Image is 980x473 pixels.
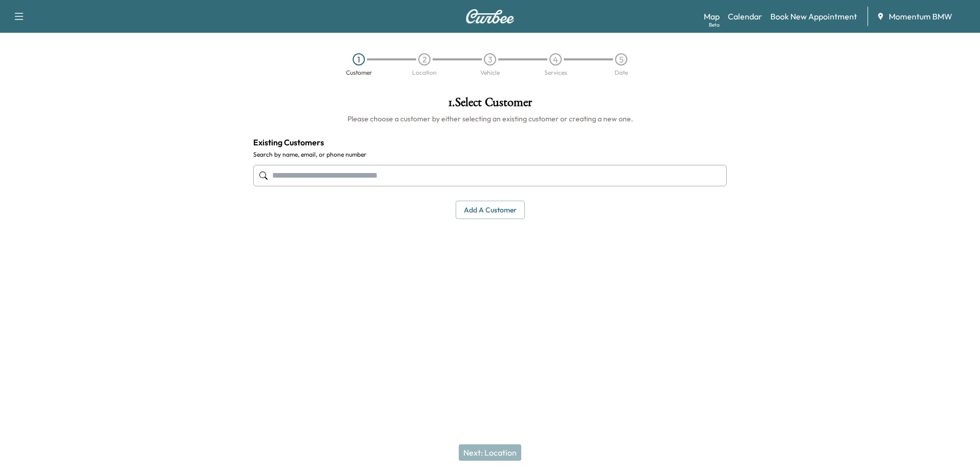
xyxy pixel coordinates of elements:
img: Curbee Logo [465,9,515,24]
div: 1 [353,53,365,66]
div: 3 [484,53,496,66]
h1: 1 . Select Customer [253,96,727,114]
label: Search by name, email, or phone number [253,150,727,159]
a: Book New Appointment [770,10,857,23]
div: Services [544,70,567,76]
a: Calendar [728,10,762,23]
div: Date [615,70,628,76]
div: Beta [709,21,720,29]
div: 4 [549,53,562,66]
span: Momentum BMW [889,10,952,23]
div: 2 [418,53,431,66]
div: Location [412,70,437,76]
div: Customer [346,70,372,76]
div: Vehicle [480,70,500,76]
div: 5 [615,53,627,66]
a: MapBeta [704,10,720,23]
h6: Please choose a customer by either selecting an existing customer or creating a new one. [253,114,727,124]
button: Add a customer [456,201,525,220]
h4: Existing Customers [253,136,727,148]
